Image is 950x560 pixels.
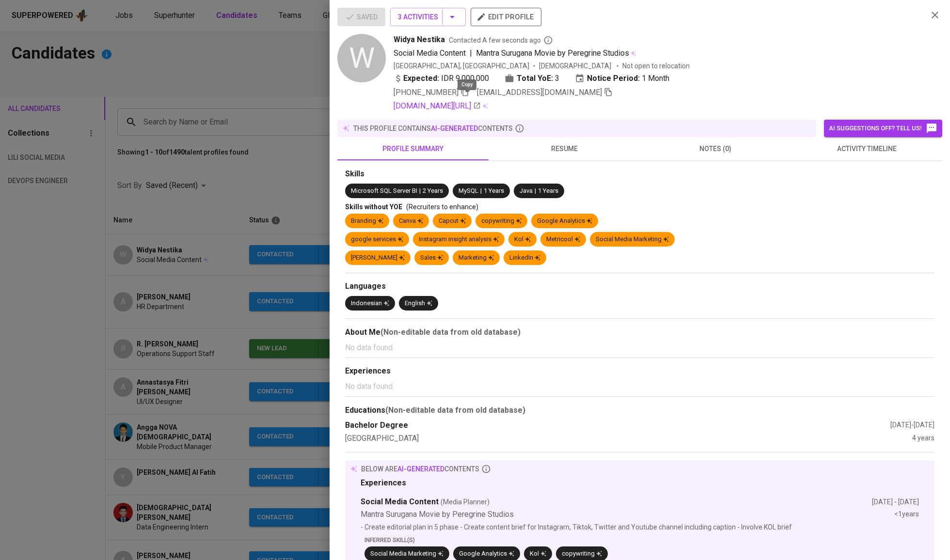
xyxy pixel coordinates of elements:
span: notes (0) [646,143,785,155]
div: IDR 9.000.000 [394,73,489,84]
span: (Media Planner) [441,497,490,507]
span: [DEMOGRAPHIC_DATA] [539,61,613,71]
span: Skills without YOE [345,203,402,211]
div: Mantra Surugana Movie by Peregrine Studios [361,509,894,520]
div: Marketing [459,253,494,263]
p: below are contents [361,464,479,474]
div: copywriting [562,549,602,559]
div: Canva [399,217,423,226]
div: Kol [514,235,531,244]
span: AI-generated [431,124,478,132]
b: (Non-editable data from old database) [380,327,521,337]
span: 2 Years [423,187,443,194]
span: | [470,47,472,59]
span: 3 [555,73,559,84]
button: 3 Activities [390,8,466,26]
div: Capcut [439,217,466,226]
div: Google Analytics [537,217,592,226]
span: profile summary [343,143,483,155]
div: Experiences [345,366,934,377]
b: Expected: [403,73,439,84]
div: W [337,34,386,82]
span: [DATE] - [DATE] [890,421,934,429]
span: | [419,187,421,196]
span: resume [494,143,634,155]
div: <1 years [894,509,919,520]
span: | [480,187,482,196]
span: 1 Years [484,187,504,194]
span: [EMAIL_ADDRESS][DOMAIN_NAME] [477,88,602,97]
div: Branding [351,217,383,226]
div: Social Media Content [361,497,872,508]
div: Educations [345,404,934,416]
button: AI suggestions off? Tell us! [824,120,942,137]
button: edit profile [471,8,541,26]
a: edit profile [471,13,541,20]
div: [GEOGRAPHIC_DATA], [GEOGRAPHIC_DATA] [394,61,529,71]
span: (Recruiters to enhance) [406,203,478,211]
p: this profile contains contents [353,124,513,133]
span: Mantra Surugana Movie by Peregrine Studios [476,48,629,58]
p: Not open to relocation [622,61,690,71]
div: About Me [345,327,934,338]
b: (Non-editable data from old database) [385,405,525,415]
div: Experiences [361,478,919,489]
div: Bachelor Degree [345,420,890,431]
span: [PHONE_NUMBER] [394,88,459,97]
div: [DATE] - [DATE] [872,497,919,507]
div: [PERSON_NAME] [351,253,405,263]
div: Sales [420,253,443,263]
div: copywriting [481,217,522,226]
span: 3 Activities [398,11,458,23]
div: Indonesian [351,299,389,308]
div: Skills [345,169,934,180]
div: Metricool [546,235,580,244]
span: edit profile [478,11,534,23]
div: Social Media Marketing [596,235,669,244]
span: Microsoft SQL Server BI [351,187,417,194]
div: Social Media Marketing [370,549,443,559]
p: Inferred Skill(s) [364,536,919,544]
p: No data found. [345,381,934,392]
div: google services [351,235,403,244]
div: 4 years [912,433,934,444]
span: AI suggestions off? Tell us! [829,123,937,134]
div: Languages [345,281,934,292]
div: LinkedIn [509,253,540,263]
p: - Create editorial plan in 5 phase - Create content brief for Instagram, Tiktok, Twitter and Yout... [361,522,919,532]
div: Kol [530,549,546,559]
span: Contacted A few seconds ago [449,35,553,45]
span: 1 Years [538,187,558,194]
div: 1 Month [575,73,669,84]
div: English [405,299,432,308]
span: Social Media Content [394,48,466,58]
span: activity timeline [797,143,936,155]
a: [DOMAIN_NAME][URL] [394,100,481,112]
span: AI-generated [397,465,444,473]
span: MySQL [459,187,478,194]
div: Google Analytics [459,549,514,559]
b: Total YoE: [517,73,553,84]
span: Widya Nestika [394,34,445,46]
b: Notice Period: [587,73,640,84]
div: [GEOGRAPHIC_DATA] [345,433,912,444]
span: Java [520,187,533,194]
span: | [535,187,536,196]
div: Instagram insight analysis [419,235,499,244]
p: No data found. [345,342,934,354]
svg: By Batam recruiter [543,35,553,45]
